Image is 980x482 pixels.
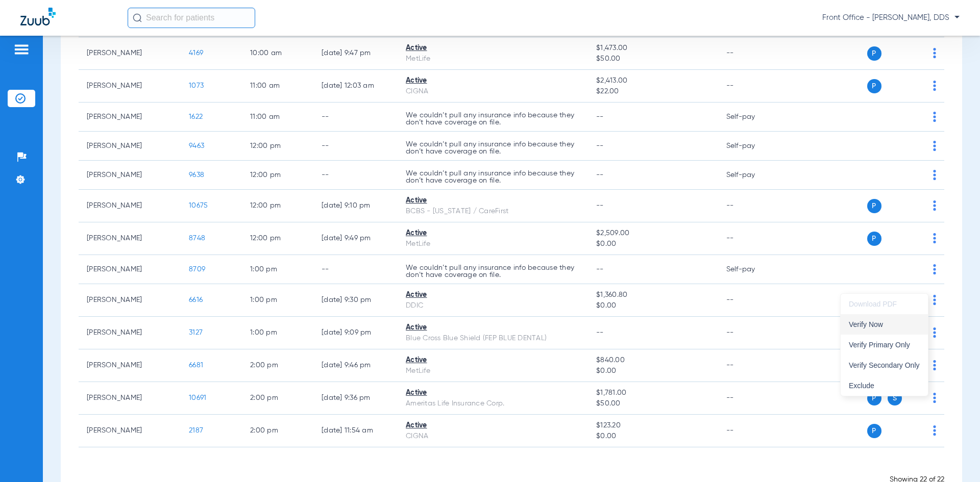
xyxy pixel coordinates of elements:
span: Verify Now [849,321,920,328]
iframe: Chat Widget [929,433,980,482]
span: Verify Secondary Only [849,362,920,369]
span: Verify Primary Only [849,341,920,348]
span: Exclude [849,382,920,389]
